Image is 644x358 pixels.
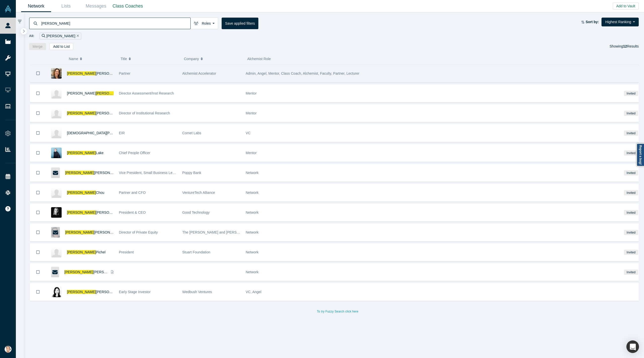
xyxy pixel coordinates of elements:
img: Christy Wang's Profile Image [51,287,62,297]
button: Add to List [50,43,73,50]
button: Save applied filters [222,18,258,29]
img: Christiana Chen's Profile Image [51,128,62,138]
span: Title [120,54,127,64]
button: Merge [29,43,46,50]
span: [PERSON_NAME] [67,210,96,214]
button: Bookmark [30,144,46,162]
span: Company [184,54,199,64]
button: Bookmark [30,224,46,241]
span: Good Technology [182,210,210,214]
img: Christy Wyatt's Profile Image [51,207,62,218]
span: Invited [624,150,638,156]
span: Name [69,54,78,64]
span: [PERSON_NAME] [94,230,123,234]
a: [PERSON_NAME][PERSON_NAME] [67,210,125,214]
button: Bookmark [30,263,46,281]
button: Bookmark [30,124,46,142]
span: Director of Private Equity [119,230,158,234]
img: Jon Christy's Profile Image [51,88,62,99]
span: Mentor [246,111,257,115]
span: [PERSON_NAME] [67,111,96,115]
a: [DEMOGRAPHIC_DATA][PERSON_NAME] [67,131,135,135]
span: [PERSON_NAME] [96,71,125,75]
span: Stuart Foundation [182,250,210,254]
span: Pichel [96,250,105,254]
span: Invited [624,250,638,255]
span: Invited [624,111,638,116]
button: Highest Ranking [601,18,639,26]
span: Invited [624,91,638,96]
span: [PERSON_NAME] [65,171,94,175]
a: Lists [51,0,81,12]
span: Chou [96,191,104,195]
span: Invited [624,130,638,136]
span: Network [246,171,259,175]
strong: Sort by: [586,20,599,24]
span: Network [246,230,259,234]
a: [PERSON_NAME][PERSON_NAME] [64,270,122,274]
span: Admin, Angel, Mentor, Class Coach, Alchemist, Faculty, Partner, Lecturer [246,71,359,75]
img: Christy Mann's Profile Image [51,108,62,118]
a: [PERSON_NAME][PERSON_NAME] [67,290,125,294]
a: [PERSON_NAME]Chou [67,191,104,195]
span: Comet Labs [182,131,201,135]
span: [PERSON_NAME] [65,230,94,234]
a: [PERSON_NAME][PERSON_NAME] [67,111,125,115]
img: Natasha Lowery's Account [5,346,12,353]
a: [PERSON_NAME][PERSON_NAME] [67,91,125,95]
div: [PERSON_NAME] [39,33,81,39]
span: Poppy Bank [182,171,202,175]
span: Wedbush Ventures [182,290,212,294]
span: Invited [624,190,638,195]
span: VentureTech Alliance [182,191,215,195]
span: Invited [624,170,638,175]
span: Invited [624,230,638,235]
span: Mentor [246,91,257,95]
img: Christy Chou's Profile Image [51,187,62,198]
span: EIR [119,131,125,135]
span: Invited [624,210,638,215]
button: Company [184,54,242,64]
span: [PERSON_NAME] [67,71,96,75]
span: Results [623,44,639,48]
span: [PERSON_NAME] [96,91,125,95]
span: Director Assessment/Inst Research [119,91,174,95]
span: Network [246,191,259,195]
div: Showing [610,43,639,50]
span: VC [246,131,251,135]
span: [PERSON_NAME] [93,270,122,274]
span: [PERSON_NAME] [67,250,96,254]
span: Partner and CFO [119,191,146,195]
span: Alchemist Role [247,57,271,61]
span: [PERSON_NAME] [96,290,125,294]
button: Add to Vault [613,3,639,10]
a: [PERSON_NAME][PERSON_NAME] [65,171,123,175]
button: Bookmark [30,164,46,182]
span: Director of Institutional Research [119,111,170,115]
span: Network [246,270,259,274]
span: Vice President, Small Business Lending [119,171,181,175]
span: Early Stage Investor [119,290,151,294]
button: Roles [190,18,218,29]
span: President [119,250,134,254]
a: [PERSON_NAME]Lake [67,151,104,155]
button: To try Fuzzy Search click here [313,308,362,315]
span: All: [29,33,34,38]
button: Bookmark [30,65,46,82]
a: [PERSON_NAME][PERSON_NAME] [65,230,123,234]
span: Chief People Officer [119,151,150,155]
span: [PERSON_NAME] [64,270,93,274]
span: Mentor [246,151,257,155]
img: Christy Canida's Profile Image [51,68,62,79]
span: [PERSON_NAME] [67,151,96,155]
span: Lake [96,151,103,155]
span: Network [246,210,259,214]
span: Alchemist Accelerator [182,71,216,75]
strong: 12 [623,44,627,48]
button: Remove Filter [75,33,79,39]
span: [PERSON_NAME] [67,290,96,294]
span: [PERSON_NAME] [67,191,96,195]
button: Bookmark [30,204,46,221]
button: Title [120,54,179,64]
button: Bookmark [30,85,46,102]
